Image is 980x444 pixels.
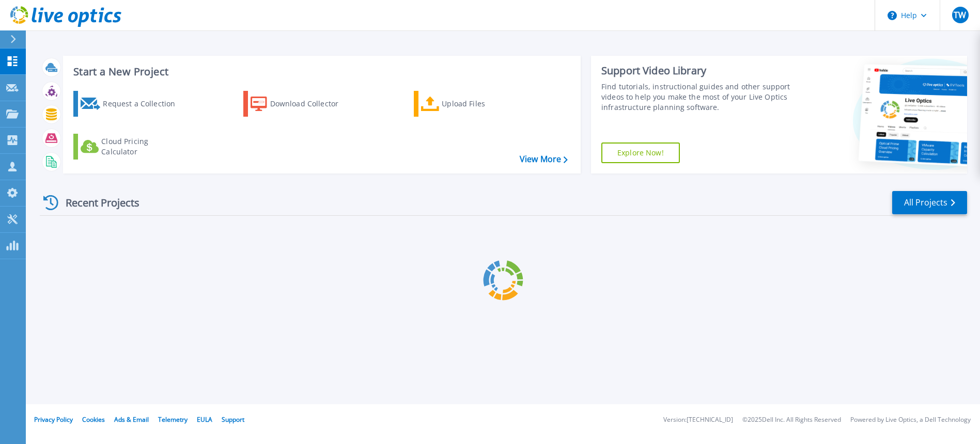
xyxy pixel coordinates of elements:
a: EULA [197,415,212,424]
a: Explore Now! [601,142,680,163]
a: All Projects [892,191,967,214]
div: Cloud Pricing Calculator [101,136,184,157]
div: Download Collector [270,93,353,114]
li: Powered by Live Optics, a Dell Technology [850,417,971,423]
a: Upload Files [414,91,529,117]
div: Upload Files [442,93,524,114]
a: Cloud Pricing Calculator [73,134,189,160]
h3: Start a New Project [73,66,567,77]
a: View More [520,154,568,164]
a: Support [222,415,244,424]
a: Request a Collection [73,91,189,117]
a: Telemetry [158,415,188,424]
li: Version: [TECHNICAL_ID] [663,417,733,423]
li: © 2025 Dell Inc. All Rights Reserved [742,417,841,423]
div: Find tutorials, instructional guides and other support videos to help you make the most of your L... [601,82,793,113]
a: Cookies [82,415,105,424]
div: Request a Collection [103,93,185,114]
div: Support Video Library [601,64,793,77]
a: Ads & Email [114,415,149,424]
a: Privacy Policy [34,415,73,424]
a: Download Collector [243,91,359,117]
div: Recent Projects [40,190,153,215]
span: TW [954,11,966,19]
